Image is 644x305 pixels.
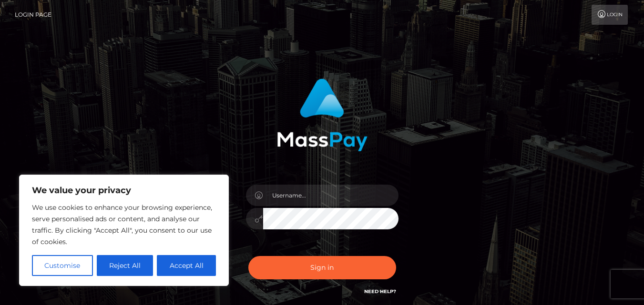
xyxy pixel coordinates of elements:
p: We use cookies to enhance your browsing experience, serve personalised ads or content, and analys... [32,202,216,247]
button: Reject All [97,255,153,276]
a: Need Help? [364,288,396,295]
a: Login Page [15,5,51,25]
img: MassPay Login [277,79,368,151]
button: Sign in [248,256,396,279]
a: Login [592,5,628,25]
button: Accept All [157,255,216,276]
input: Username... [263,185,399,206]
div: We value your privacy [19,175,229,286]
button: Customise [32,255,93,276]
p: We value your privacy [32,185,216,196]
